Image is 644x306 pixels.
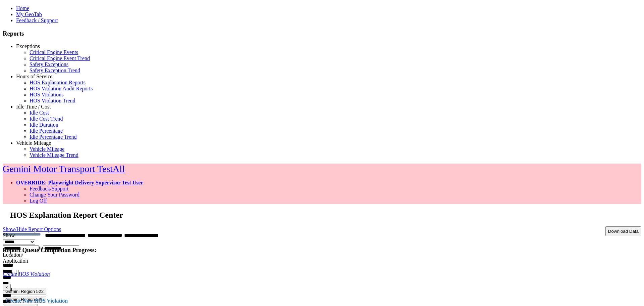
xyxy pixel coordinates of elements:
[16,43,40,49] a: Exceptions
[30,146,64,152] a: Vehicle Mileage
[3,296,46,303] button: Gemini Region 525
[30,49,78,55] a: Critical Engine Events
[30,86,93,91] a: HOS Violation Audit Reports
[16,17,58,23] a: Feedback / Support
[30,80,86,85] a: HOS Explanation Reports
[30,186,68,191] a: Feedback/Support
[30,55,90,61] a: Critical Engine Event Trend
[3,225,61,234] a: Show/Hide Report Options
[30,192,79,198] a: Change Your Password
[39,245,43,251] span: to
[3,252,28,264] label: Location/ Application
[30,92,63,97] a: HOS Violations
[30,110,49,116] a: Idle Cost
[16,74,52,79] a: Hours of Service
[30,122,58,128] a: Idle Duration
[16,104,51,110] a: Idle Time / Cost
[3,284,11,291] button: ×
[30,61,68,67] a: Safety Exceptions
[3,232,15,238] label: Show
[605,226,641,236] button: Download Data
[30,98,75,103] a: HOS Violation Trend
[16,11,42,17] a: My GeoTab
[30,68,80,73] a: Safety Exception Trend
[10,211,641,220] h2: HOS Explanation Report Center
[3,164,125,174] a: Gemini Motor Transport TestAll
[16,5,29,11] a: Home
[3,247,641,254] h4: Report Queue Completion Progress:
[3,288,46,295] button: Gemini Region 522
[30,116,63,122] a: Idle Cost Trend
[16,140,51,146] a: Vehicle Mileage
[30,198,47,204] a: Log Off
[16,180,143,185] a: OVERRIDE: Playwright Delivery Supervisor Test User
[3,298,641,304] h4: Create New HOS Violation
[30,152,78,158] a: Vehicle Mileage Trend
[30,134,76,140] a: Idle Percentage Trend
[30,128,63,134] a: Idle Percentage
[3,271,50,277] a: Create HOS Violation
[3,30,641,37] h3: Reports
